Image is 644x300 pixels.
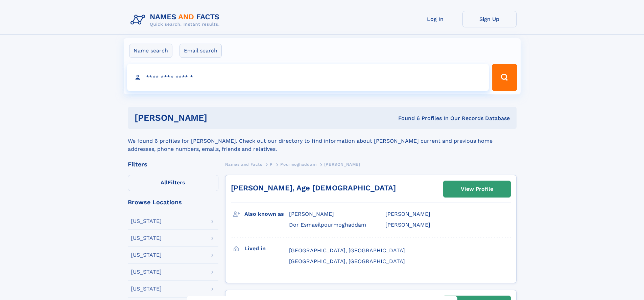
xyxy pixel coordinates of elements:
[131,218,162,224] div: [US_STATE]
[244,208,289,220] h3: Also known as
[270,162,273,167] span: P
[270,160,273,168] a: P
[289,222,366,228] span: Dor Esmaeilpourmoghaddam
[135,114,303,122] h1: [PERSON_NAME]
[128,129,517,153] div: We found 6 profiles for [PERSON_NAME]. Check out our directory to find information about [PERSON_...
[128,161,218,167] div: Filters
[280,162,316,167] span: Pourmoghaddam
[128,175,218,191] label: Filters
[161,179,168,186] span: All
[408,11,462,27] a: Log In
[385,211,430,217] span: [PERSON_NAME]
[129,44,172,58] label: Name search
[131,252,162,258] div: [US_STATE]
[131,286,162,292] div: [US_STATE]
[128,199,218,205] div: Browse Locations
[462,11,517,27] a: Sign Up
[461,181,493,197] div: View Profile
[244,243,289,254] h3: Lived in
[127,64,489,91] input: search input
[289,247,405,254] span: [GEOGRAPHIC_DATA], [GEOGRAPHIC_DATA]
[289,211,334,217] span: [PERSON_NAME]
[131,269,162,275] div: [US_STATE]
[280,160,316,168] a: Pourmoghaddam
[385,222,430,228] span: [PERSON_NAME]
[180,44,222,58] label: Email search
[231,184,396,192] a: [PERSON_NAME], Age [DEMOGRAPHIC_DATA]
[225,160,262,168] a: Names and Facts
[131,235,162,241] div: [US_STATE]
[444,181,510,197] a: View Profile
[289,258,405,264] span: [GEOGRAPHIC_DATA], [GEOGRAPHIC_DATA]
[303,115,510,122] div: Found 6 Profiles In Our Records Database
[128,11,225,29] img: Logo Names and Facts
[324,162,360,167] span: [PERSON_NAME]
[492,64,517,91] button: Search Button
